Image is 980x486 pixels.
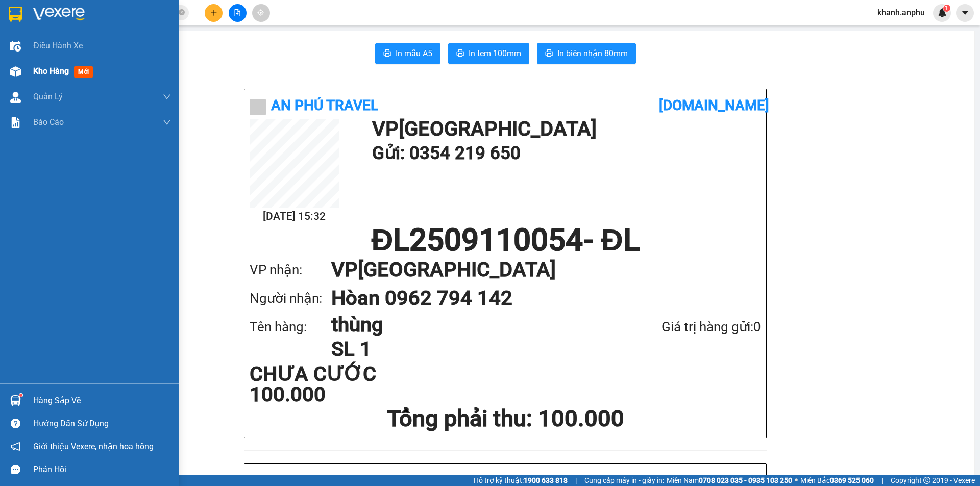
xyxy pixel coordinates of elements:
[923,477,930,484] span: copyright
[33,39,83,52] span: Điều hành xe
[229,4,247,22] button: file-add
[119,32,223,44] div: Hòan
[33,90,63,103] span: Quản Lý
[448,43,529,64] button: printerIn tem 100mm
[524,476,568,484] strong: 1900 633 818
[938,8,947,17] img: icon-new-feature
[331,313,607,337] h1: thùng
[9,9,112,32] div: [GEOGRAPHIC_DATA]
[537,43,636,64] button: printerIn biên nhận 80mm
[659,97,769,114] b: [DOMAIN_NAME]
[163,118,171,126] span: down
[10,395,21,406] img: warehouse-icon
[250,260,331,280] div: VP nhận:
[10,41,21,52] img: warehouse-icon
[945,5,948,12] span: 1
[331,284,741,313] h1: Hòan 0962 794 142
[33,462,171,477] div: Phản hồi
[271,97,378,114] b: An Phú Travel
[119,9,144,19] span: Nhận:
[881,475,883,486] span: |
[33,416,171,431] div: Hướng dẫn sử dụng
[545,49,553,59] span: printer
[396,47,432,60] span: In mẫu A5
[250,208,339,225] h2: [DATE] 15:32
[575,475,577,486] span: |
[19,394,22,397] sup: 1
[250,288,331,309] div: Người nhận:
[179,9,185,15] span: close-circle
[667,475,792,486] span: Miền Nam
[119,44,223,58] div: 0962794142
[74,66,93,78] span: mới
[33,440,154,453] span: Giới thiệu Vexere, nhận hoa hồng
[469,47,521,60] span: In tem 100mm
[33,66,69,76] span: Kho hàng
[557,47,628,60] span: In biên nhận 80mm
[9,7,22,22] img: logo-vxr
[205,4,223,22] button: plus
[118,64,224,79] div: 100.000
[11,465,20,474] span: message
[795,478,798,482] span: ⚪️
[943,5,950,12] sup: 1
[800,475,874,486] span: Miền Bắc
[331,337,607,362] h1: SL 1
[699,476,792,484] strong: 0708 023 035 - 0935 103 250
[250,405,761,432] h1: Tổng phải thu: 100.000
[961,8,970,17] span: caret-down
[10,117,21,128] img: solution-icon
[331,255,741,284] h1: VP [GEOGRAPHIC_DATA]
[11,419,20,428] span: question-circle
[9,9,24,19] span: Gửi:
[257,9,264,16] span: aim
[9,32,112,46] div: 0354219650
[119,9,223,32] div: [GEOGRAPHIC_DATA]
[956,4,974,22] button: caret-down
[250,225,761,255] h1: ĐL2509110054 - ĐL
[252,4,270,22] button: aim
[250,364,419,405] div: CHƯA CƯỚC 100.000
[210,9,217,16] span: plus
[372,139,756,167] h1: Gửi: 0354 219 650
[456,49,464,59] span: printer
[474,475,568,486] span: Hỗ trợ kỹ thuật:
[33,393,171,408] div: Hàng sắp về
[375,43,440,64] button: printerIn mẫu A5
[33,116,64,129] span: Báo cáo
[10,66,21,77] img: warehouse-icon
[163,93,171,101] span: down
[118,67,177,78] span: CHƯA CƯỚC :
[372,119,756,139] h1: VP [GEOGRAPHIC_DATA]
[584,475,664,486] span: Cung cấp máy in - giấy in:
[607,317,761,338] div: Giá trị hàng gửi: 0
[250,317,331,338] div: Tên hàng:
[234,9,241,16] span: file-add
[10,92,21,103] img: warehouse-icon
[830,476,874,484] strong: 0369 525 060
[383,49,391,59] span: printer
[11,442,20,451] span: notification
[869,6,933,19] span: khanh.anphu
[179,8,185,18] span: close-circle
